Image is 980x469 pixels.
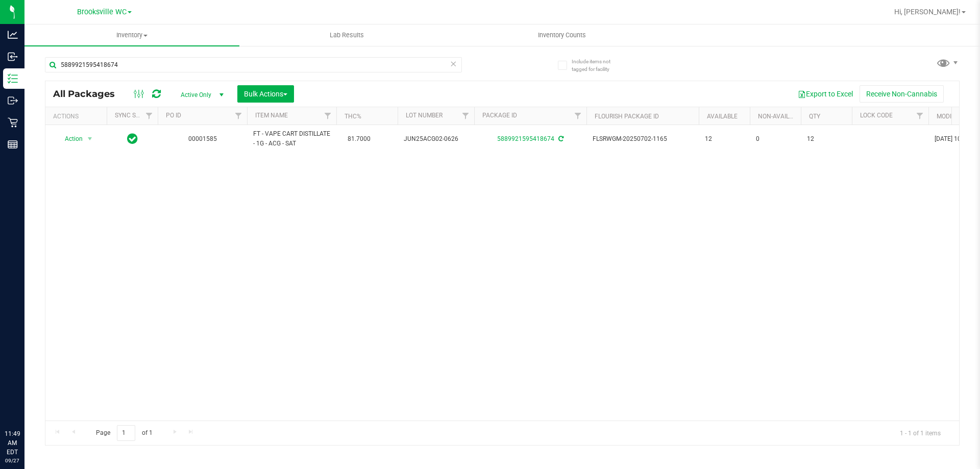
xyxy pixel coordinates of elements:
[497,135,554,142] a: 5889921595418674
[345,113,361,120] a: THC%
[141,107,158,125] a: Filter
[912,107,928,125] a: Filter
[253,129,330,149] span: FT - VAPE CART DISTILLATE - 1G - ACG - SAT
[5,457,20,464] p: 09/27
[84,132,96,146] span: select
[807,134,846,144] span: 12
[53,88,125,100] span: All Packages
[8,52,18,62] inline-svg: Inbound
[457,107,474,125] a: Filter
[53,113,103,120] div: Actions
[894,8,961,16] span: Hi, [PERSON_NAME]!
[342,132,376,146] span: 81.7000
[237,85,294,103] button: Bulk Actions
[705,134,744,144] span: 12
[239,24,454,46] a: Lab Results
[8,73,18,84] inline-svg: Inventory
[572,58,623,73] span: Include items not tagged for facility
[570,107,586,125] a: Filter
[87,425,161,441] span: Page of 1
[892,425,949,440] span: 1 - 1 of 1 items
[255,112,288,119] a: Item Name
[77,8,127,16] span: Brooksville WC
[860,85,944,103] button: Receive Non-Cannabis
[482,112,517,119] a: Package ID
[404,134,468,144] span: JUN25ACG02-0626
[8,30,18,40] inline-svg: Analytics
[860,112,893,119] a: Lock Code
[244,90,287,98] span: Bulk Actions
[8,95,18,106] inline-svg: Outbound
[56,132,83,146] span: Action
[595,113,659,120] a: Flourish Package ID
[230,107,247,125] a: Filter
[758,113,803,120] a: Non-Available
[707,113,738,120] a: Available
[593,134,693,144] span: FLSRWGM-20250702-1165
[450,57,457,70] span: Clear
[524,31,600,40] span: Inventory Counts
[24,31,239,40] span: Inventory
[45,57,462,72] input: Search Package ID, Item Name, SKU, Lot or Part Number...
[320,107,336,125] a: Filter
[10,387,41,418] iframe: Resource center
[24,24,239,46] a: Inventory
[406,112,443,119] a: Lot Number
[188,135,217,142] a: 00001585
[454,24,669,46] a: Inventory Counts
[115,112,154,119] a: Sync Status
[756,134,795,144] span: 0
[316,31,378,40] span: Lab Results
[5,429,20,457] p: 11:49 AM EDT
[117,425,135,441] input: 1
[166,112,181,119] a: PO ID
[557,135,563,142] span: Sync from Compliance System
[809,113,820,120] a: Qty
[791,85,860,103] button: Export to Excel
[8,139,18,150] inline-svg: Reports
[8,117,18,128] inline-svg: Retail
[127,132,138,146] span: In Sync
